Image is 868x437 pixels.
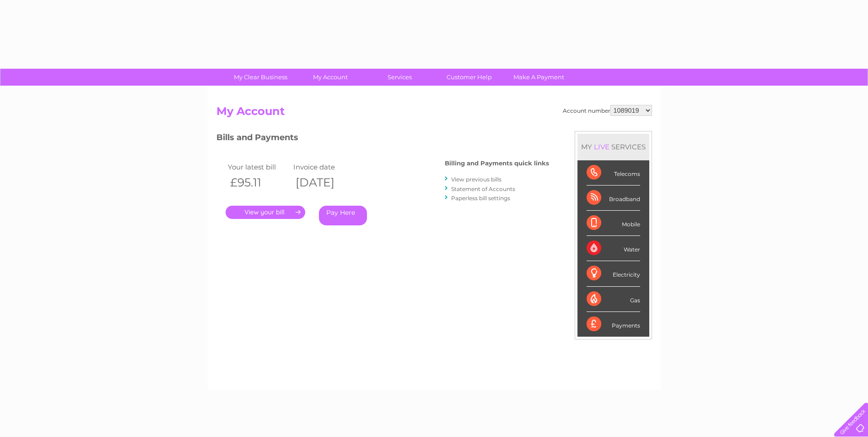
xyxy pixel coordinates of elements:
[577,134,649,160] div: MY SERVICES
[291,173,357,192] th: [DATE]
[587,211,640,236] div: Mobile
[587,261,640,286] div: Electricity
[587,287,640,312] div: Gas
[451,186,515,192] a: Statement of Accounts
[226,161,291,173] td: Your latest bill
[451,195,510,202] a: Paperless bill settings
[362,69,437,86] a: Services
[216,131,549,147] h3: Bills and Payments
[226,173,291,192] th: £95.11
[501,69,577,86] a: Make A Payment
[292,69,368,86] a: My Account
[319,206,367,225] a: Pay Here
[445,160,549,167] h4: Billing and Payments quick links
[587,236,640,261] div: Water
[451,176,501,183] a: View previous bills
[223,69,298,86] a: My Clear Business
[563,105,652,116] div: Account number
[587,160,640,186] div: Telecoms
[587,312,640,337] div: Payments
[587,186,640,211] div: Broadband
[291,161,357,173] td: Invoice date
[216,105,652,122] h2: My Account
[226,206,305,219] a: .
[592,142,611,151] div: LIVE
[431,69,507,86] a: Customer Help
